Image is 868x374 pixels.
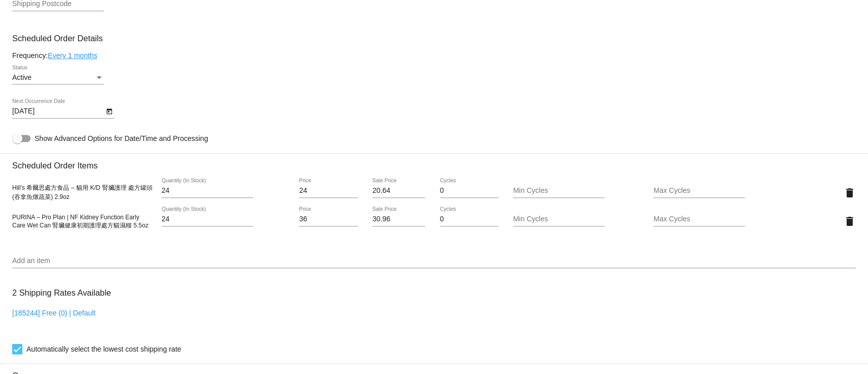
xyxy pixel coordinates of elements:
[162,215,253,223] input: Quantity (In Stock)
[299,215,357,223] input: Price
[844,187,856,199] mat-icon: delete
[35,133,208,143] span: Show Advanced Options for Date/Time and Processing
[162,187,253,195] input: Quantity (In Stock)
[299,187,357,195] input: Price
[12,51,856,60] div: Frequency:
[12,309,96,317] a: [185244] Free (0) | Default
[513,215,605,223] input: Min Cycles
[12,34,856,43] h3: Scheduled Order Details
[104,105,114,116] button: Open calendar
[372,215,425,223] input: Sale Price
[12,73,32,81] span: Active
[12,74,104,82] mat-select: Status
[12,282,111,304] h3: 2 Shipping Rates Available
[12,257,856,265] input: Add an item
[48,51,97,60] a: Every 1 months
[12,107,104,116] input: Next Occurrence Date
[653,215,745,223] input: Max Cycles
[513,187,605,195] input: Min Cycles
[12,153,856,170] h3: Scheduled Order Items
[26,343,181,355] span: Automatically select the lowest cost shipping rate
[440,215,498,223] input: Cycles
[440,187,498,195] input: Cycles
[653,187,745,195] input: Max Cycles
[844,215,856,227] mat-icon: delete
[12,214,148,229] span: PURINA – Pro Plan | NF Kidney Function Early Care Wet Can 腎臟健康初期護理處方貓濕糧 5.5oz
[372,187,425,195] input: Sale Price
[12,184,153,200] span: Hill’s 希爾思處方食品 – 貓用 K/D 腎臟護理 處方罐頭 (吞拿魚燉蔬菜) 2.9oz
